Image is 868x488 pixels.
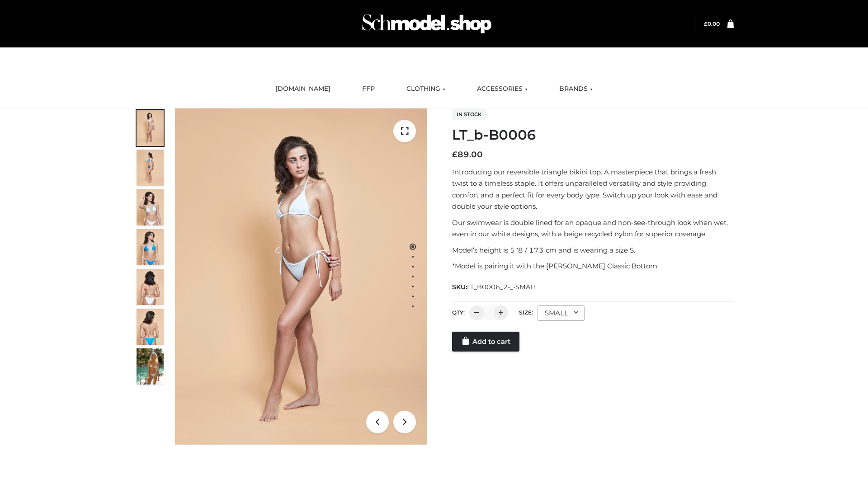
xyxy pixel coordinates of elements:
img: Schmodel Admin 964 [359,6,495,42]
a: ACCESSORIES [470,79,534,99]
p: Model’s height is 5 ‘8 / 173 cm and is wearing a size S. [452,244,734,256]
a: Add to cart [452,332,519,352]
label: Size: [519,309,533,316]
div: SMALL [538,305,585,321]
img: ArielClassicBikiniTop_CloudNine_AzureSky_OW114ECO_1-scaled.jpg [137,110,164,146]
img: ArielClassicBikiniTop_CloudNine_AzureSky_OW114ECO_2-scaled.jpg [137,150,164,186]
img: Arieltop_CloudNine_AzureSky2.jpg [137,348,164,385]
p: Our swimwear is double lined for an opaque and non-see-through look when wet, even in our white d... [452,217,734,240]
label: QTY: [452,309,465,316]
a: £0.00 [704,20,720,27]
span: In stock [452,109,486,120]
a: CLOTHING [400,79,452,99]
img: ArielClassicBikiniTop_CloudNine_AzureSky_OW114ECO_4-scaled.jpg [137,229,164,265]
a: [DOMAIN_NAME] [269,79,337,99]
a: FFP [355,79,382,99]
h1: LT_b-B0006 [452,127,734,143]
img: ArielClassicBikiniTop_CloudNine_AzureSky_OW114ECO_3-scaled.jpg [137,189,164,225]
img: ArielClassicBikiniTop_CloudNine_AzureSky_OW114ECO_8-scaled.jpg [137,309,164,345]
img: ArielClassicBikiniTop_CloudNine_AzureSky_OW114ECO_1 [175,108,427,445]
span: £ [704,20,708,27]
span: SKU: [452,282,538,292]
bdi: 89.00 [452,150,483,160]
p: *Model is pairing it with the [PERSON_NAME] Classic Bottom [452,260,734,272]
bdi: 0.00 [704,20,720,27]
p: Introducing our reversible triangle bikini top. A masterpiece that brings a fresh twist to a time... [452,166,734,212]
span: LT_B0006_2-_-SMALL [467,283,538,291]
a: BRANDS [552,79,599,99]
span: £ [452,150,458,160]
img: ArielClassicBikiniTop_CloudNine_AzureSky_OW114ECO_7-scaled.jpg [137,269,164,305]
